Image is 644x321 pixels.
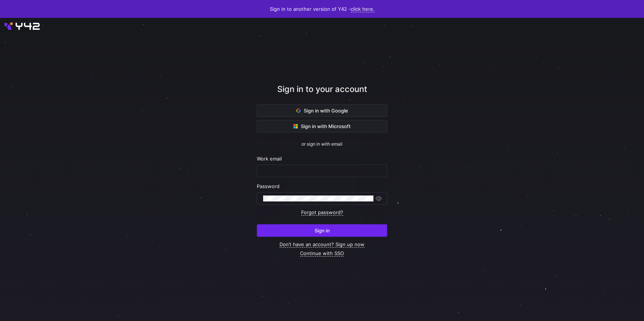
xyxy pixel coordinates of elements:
[257,120,387,133] button: Sign in with Microsoft
[257,83,387,104] div: Sign in to your account
[280,241,364,248] a: Don’t have an account? Sign up now
[302,142,342,147] span: or sign in with email
[296,108,348,114] span: Sign in with Google
[257,156,282,162] span: Work email
[257,104,387,117] button: Sign in with Google
[257,224,387,237] button: Sign in
[293,123,351,129] span: Sign in with Microsoft
[351,6,375,12] a: click here.
[301,209,343,216] a: Forgot password?
[315,228,330,233] span: Sign in
[257,183,280,189] span: Password
[300,250,344,257] a: Continue with SSO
